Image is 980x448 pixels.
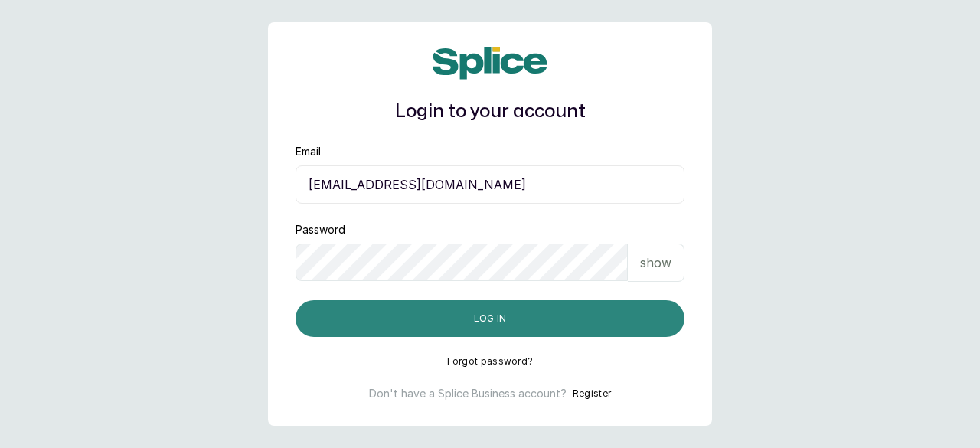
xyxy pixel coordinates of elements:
p: Don't have a Splice Business account? [369,386,567,401]
button: Register [573,386,611,401]
button: Forgot password? [447,355,534,368]
label: Email [296,144,321,159]
label: Password [296,222,345,237]
input: email@acme.com [296,165,684,204]
button: Log in [296,300,684,337]
p: show [640,253,671,272]
h1: Login to your account [296,98,684,126]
